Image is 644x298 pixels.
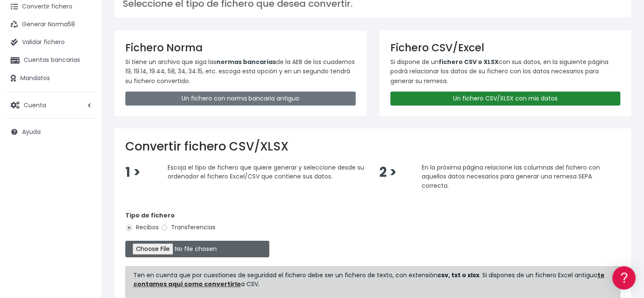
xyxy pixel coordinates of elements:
span: 1 > [125,163,141,181]
div: Convertir ficheros [8,94,161,102]
span: En la próxima página relacione las columnas del fichero con aquellos datos necesarios para genera... [421,163,600,189]
span: Escoja el tipo de fichero que quiere generar y seleccione desde su ordenador el fichero Excel/CSV... [168,163,364,181]
label: Recibos [125,223,159,232]
h3: Fichero CSV/Excel [390,42,621,54]
a: Formatos [8,107,161,120]
div: Facturación [8,168,161,176]
div: Programadores [8,203,161,212]
a: Ayuda [4,123,97,141]
strong: normas bancarias [216,58,276,66]
span: Cuenta [24,100,46,109]
strong: csv, txt o xlsx [437,271,479,279]
a: te contamos aquí como convertirlo [133,271,605,288]
a: Un fichero con norma bancaria antiguo [125,92,356,106]
h2: Convertir fichero CSV/XLSX [125,139,620,154]
h3: Fichero Norma [125,42,356,54]
span: 2 > [379,163,396,181]
a: API [8,217,161,230]
a: Cuenta [4,96,97,114]
a: Mandatos [4,70,97,87]
span: Ayuda [22,128,41,136]
a: Generar Norma58 [4,16,97,33]
a: POWERED BY ENCHANT [116,244,163,252]
div: Información general [8,59,161,67]
label: Transferencias [160,223,216,232]
a: Videotutoriales [8,134,161,147]
a: Perfiles de empresas [8,147,161,160]
a: Cuentas bancarias [4,51,97,69]
strong: Tipo de fichero [125,211,175,220]
p: Si dispone de un con sus datos, en la siguiente página podrá relacionar los datos de su fichero c... [390,57,621,86]
a: General [8,182,161,195]
a: Validar fichero [4,33,97,51]
button: Contáctanos [8,227,161,242]
a: Un fichero CSV/XLSX con mis datos [390,92,621,106]
a: Información general [8,72,161,85]
p: Si tiene un archivo que siga las de la AEB de los cuadernos 19, 19.14, 19.44, 58, 34, 34.15, etc.... [125,57,356,86]
strong: fichero CSV o XLSX [439,58,499,66]
a: Problemas habituales [8,120,161,134]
